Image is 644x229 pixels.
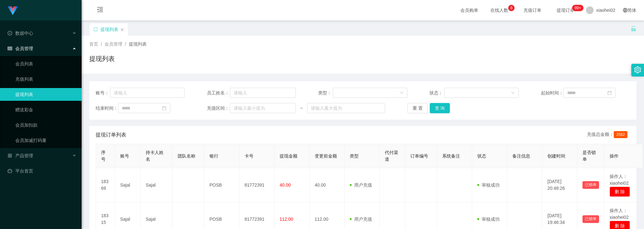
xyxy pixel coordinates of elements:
[280,153,297,159] span: 提现金额
[442,153,460,159] span: 系统备注
[230,88,296,98] input: 请输入
[115,168,141,202] td: Sajal
[634,66,641,73] i: 图标: setting
[315,153,337,159] span: 变更前金额
[100,23,118,35] div: 提现列表
[96,90,110,96] span: 账号：
[15,134,77,147] a: 会员加减打码量
[350,217,372,222] span: 用户充值
[631,26,636,32] i: 图标: unlock
[15,88,77,101] a: 提现列表
[96,168,115,202] td: 18369
[350,182,372,188] span: 用户充值
[310,168,345,202] td: 40.00
[141,168,172,202] td: Sajal
[110,88,185,98] input: 请输入
[582,181,599,189] button: 已锁单
[407,103,428,113] button: 重 置
[239,168,274,202] td: 81772391
[610,174,629,186] span: 操作人：xiaohei02
[385,150,398,162] span: 代付渠道
[15,73,77,85] a: 充值列表
[89,0,111,21] i: 图标: menu-fold
[587,131,630,139] div: 充值总金额：
[8,46,12,51] i: 图标: table
[8,153,33,158] span: 产品管理
[15,103,77,116] a: 赠送彩金
[582,150,596,162] span: 是否锁单
[96,105,118,112] span: 结束时间：
[410,153,428,159] span: 订单编号
[307,103,385,113] input: 请输入最大值为
[8,31,12,35] i: 图标: check-circle-o
[125,41,126,47] span: /
[430,103,450,113] button: 查 询
[89,54,115,63] h1: 提现列表
[15,57,77,70] a: 会员列表
[101,41,102,47] span: /
[245,153,253,159] span: 卡号
[512,153,530,159] span: 备注信息
[8,153,12,158] i: 图标: appstore-o
[162,106,166,110] i: 图标: calendar
[280,217,293,222] span: 112.00
[400,91,404,95] i: 图标: down
[610,187,630,197] button: 删 除
[8,31,33,36] span: 数据中心
[553,8,578,12] span: 提现订单
[614,131,627,138] span: 2562
[582,215,599,223] button: 已锁单
[146,150,164,162] span: 持卡人姓名
[429,90,444,96] span: 状态：
[572,5,583,11] sup: 999
[105,41,122,47] span: 会员管理
[542,168,577,202] td: [DATE] 20:48:26
[477,217,500,222] span: 审核成功
[204,168,239,202] td: POSB
[120,28,124,32] i: 图标: close
[511,91,515,95] i: 图标: down
[610,153,618,159] span: 操作
[207,105,230,112] span: 充值区间：
[207,90,230,96] span: 员工姓名：
[8,46,33,51] span: 会员管理
[487,8,511,12] span: 在线人数
[178,153,195,159] span: 团队名称
[8,6,18,15] img: logo.9652507e.png
[510,5,513,11] p: 8
[129,41,147,47] span: 提现列表
[520,8,545,12] span: 充值订单
[350,153,359,159] span: 类型
[477,182,500,188] span: 审核成功
[607,91,612,95] i: 图标: calendar
[93,27,98,32] i: 图标: sync
[15,119,77,131] a: 会员加扣款
[96,131,126,139] span: 提现订单列表
[477,153,486,159] span: 状态
[610,208,629,220] span: 操作人：xiaohei02
[8,165,77,177] a: 图标: dashboard平台首页
[318,90,333,96] span: 类型：
[296,105,307,112] span: ~
[547,153,565,159] span: 创建时间
[120,153,129,159] span: 账号
[508,5,515,11] sup: 8
[280,182,291,188] span: 40.00
[623,8,627,12] i: 图标: global
[209,153,218,159] span: 银行
[541,90,563,96] span: 起始时间：
[101,150,106,162] span: 序号
[230,103,296,113] input: 请输入最小值为
[89,41,98,47] span: 首页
